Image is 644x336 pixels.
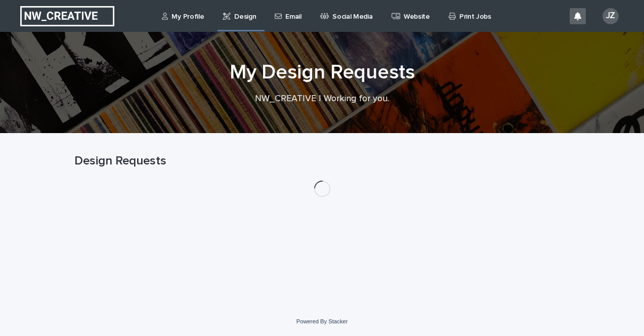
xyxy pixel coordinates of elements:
a: Powered By Stacker [296,318,348,324]
div: JZ [603,8,619,24]
p: NW_CREATIVE | Working for you. [120,94,525,105]
img: EUIbKjtiSNGbmbK7PdmN [20,6,114,26]
h1: Design Requests [74,154,570,169]
h1: My Design Requests [74,60,570,85]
